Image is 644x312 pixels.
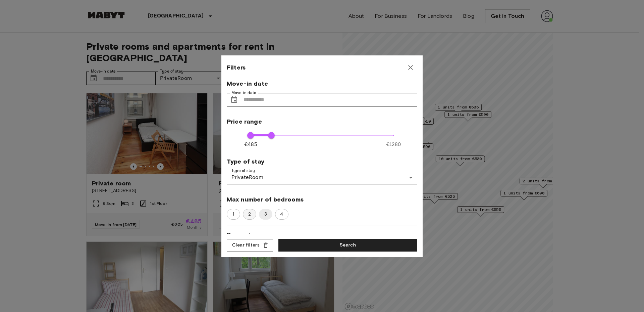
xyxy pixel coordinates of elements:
span: 2 [245,211,255,218]
button: Choose date [227,93,241,106]
span: 3 [260,211,271,218]
span: Filters [227,63,246,72]
span: Price range [227,118,417,126]
span: €1280 [386,141,401,148]
div: PrivateRoom [227,171,417,184]
span: €485 [244,141,257,148]
label: Type of stay [231,168,255,174]
button: Search [278,239,417,252]
span: Room size [227,231,417,239]
span: 4 [276,211,287,218]
span: Move-in date [227,80,417,88]
span: 1 [229,211,238,218]
div: 2 [243,209,256,220]
label: Move-in date [231,90,256,96]
div: 4 [275,209,288,220]
div: 3 [259,209,272,220]
span: Max number of bedrooms [227,195,417,204]
div: 1 [227,209,240,220]
button: Clear filters [227,239,273,252]
span: Type of stay [227,158,417,166]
